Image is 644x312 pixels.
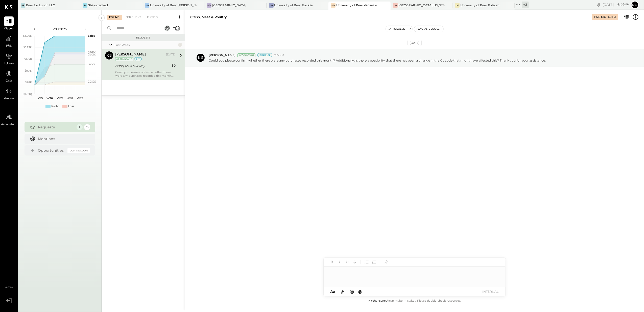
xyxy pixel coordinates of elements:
[269,3,274,8] div: Uo
[23,34,32,37] text: $33.6K
[344,259,350,265] button: Underline
[363,259,370,265] button: Unordered List
[0,51,17,66] a: Balance
[38,148,65,153] div: Opportunities
[190,15,227,19] div: COGS, Meat & Poultry
[37,96,43,100] text: W35
[333,289,335,294] span: a
[88,51,96,54] text: OPEX
[257,53,272,57] div: Internal
[22,92,32,96] text: ($6.2K)
[166,53,176,57] div: [DATE]
[4,62,14,66] span: Balance
[336,3,377,7] div: University of Beer Vacaville
[0,69,17,84] a: Cash
[134,57,142,61] div: int
[393,3,398,8] div: Uo
[0,16,17,31] a: Queue
[207,3,211,8] div: Uo
[84,124,90,130] div: 25
[329,259,335,265] button: Bold
[38,125,74,130] div: Requests
[38,136,88,141] div: Mentions
[386,26,407,32] button: Resolve
[351,259,358,265] button: Strikethrough
[25,69,32,72] text: $9.7K
[145,15,160,20] div: Closed
[0,112,17,127] a: Accountant
[115,57,133,61] div: Accountant
[51,104,59,108] div: Profit
[209,58,546,63] p: Could you please confirm whether there were any purchases recorded this month? Additionally, is t...
[607,15,616,19] div: [DATE]
[38,27,81,31] div: P09 2025
[178,43,182,47] div: 1
[359,289,363,294] span: @
[88,53,96,56] text: Occu...
[209,53,235,57] span: [PERSON_NAME]
[6,44,12,49] span: P&L
[46,96,53,100] text: W36
[460,3,499,7] div: University of Beer Folsom
[336,259,343,265] button: Italic
[83,3,87,8] div: Sh
[594,15,606,19] div: For Me
[67,148,90,153] div: Coming Soon
[68,104,74,108] div: Loss
[329,289,337,295] button: Aa
[408,40,422,46] div: [DATE]
[88,3,108,7] div: Shipwrecked
[455,3,460,8] div: Uo
[331,3,336,8] div: Uo
[383,259,389,265] button: Add URL
[4,27,14,31] span: Queue
[115,70,176,77] div: Could you please confirm whether there were any purchases recorded this month? Additionally, is t...
[172,63,176,68] div: $0
[88,62,95,66] text: Labor
[77,124,83,130] div: 1
[596,2,601,7] div: copy link
[24,57,32,61] text: $17.7K
[0,34,17,49] a: P&L
[114,43,177,47] div: Last Week
[25,81,32,84] text: $1.8K
[603,2,630,7] div: [DATE]
[21,3,25,8] div: Bf
[274,53,284,57] span: 3:55 PM
[88,34,95,37] text: Sales
[57,96,63,100] text: W37
[6,79,12,84] span: Cash
[77,96,83,100] text: W39
[522,2,529,8] div: + 2
[480,288,500,295] button: INTERNAL
[631,1,639,9] button: Ro
[115,52,146,57] div: [PERSON_NAME]
[88,80,96,83] text: COGS
[237,53,255,57] div: Accountant
[212,3,246,7] div: [GEOGRAPHIC_DATA]
[115,64,170,69] div: COGS, Meat & Poultry
[107,15,122,20] div: For Me
[1,122,17,127] span: Accountant
[371,259,377,265] button: Ordered List
[26,3,55,7] div: Beer for Lunch LLC
[123,15,144,20] div: For Client
[357,288,364,295] button: @
[67,96,73,100] text: W38
[23,46,32,49] text: $25.7K
[0,86,17,101] a: Vendors
[398,3,445,7] div: [GEOGRAPHIC_DATA][US_STATE]
[4,96,14,101] span: Vendors
[274,3,313,7] div: University of Beer Rocklin
[104,36,182,40] div: Requests
[414,26,443,32] button: Flag as Blocker
[150,3,197,7] div: University of Beer [PERSON_NAME]
[145,3,149,8] div: Uo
